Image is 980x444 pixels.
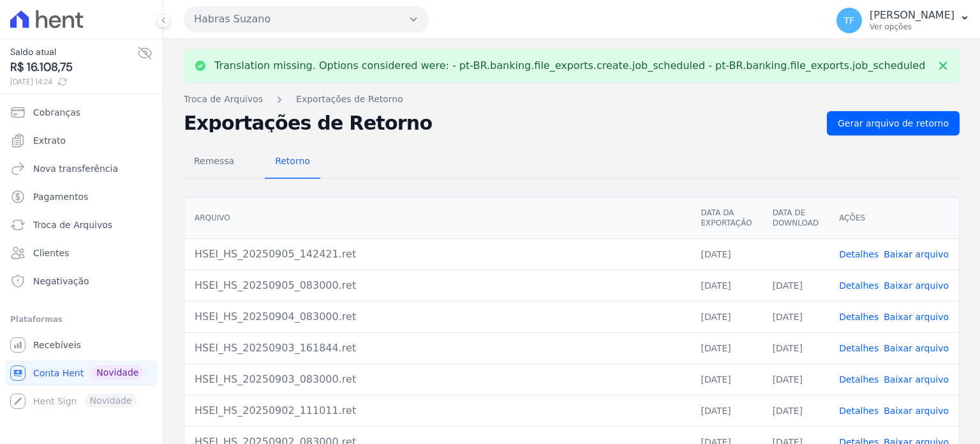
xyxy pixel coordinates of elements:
td: [DATE] [690,332,762,364]
td: [DATE] [762,301,829,332]
td: [DATE] [690,395,762,426]
td: [DATE] [690,364,762,395]
span: Retorno [267,148,318,174]
th: Data da Exportação [690,197,762,239]
div: HSEI_HS_20250903_083000.ret [195,372,680,387]
a: Conta Hent Novidade [5,360,158,386]
a: Extrato [5,128,158,153]
a: Exportações de Retorno [296,93,403,106]
td: [DATE] [690,301,762,332]
div: HSEI_HS_20250902_111011.ret [195,403,680,418]
nav: Sidebar [10,100,152,414]
a: Pagamentos [5,184,158,210]
span: Pagamentos [33,190,88,203]
a: Baixar arquivo [884,374,949,385]
a: Negativação [5,268,158,294]
th: Ações [829,197,959,239]
a: Remessa [184,146,244,179]
div: HSEI_HS_20250905_083000.ret [195,278,680,293]
span: Troca de Arquivos [33,218,112,231]
span: Clientes [33,247,69,259]
span: Cobranças [33,106,80,119]
a: Baixar arquivo [884,343,949,353]
span: R$ 16.108,75 [10,59,137,76]
button: TF [PERSON_NAME] Ver opções [826,3,980,38]
div: HSEI_HS_20250905_142421.ret [195,247,680,262]
td: [DATE] [762,270,829,301]
a: Detalhes [839,343,879,353]
a: Cobranças [5,100,158,125]
td: [DATE] [762,332,829,364]
span: Gerar arquivo de retorno [838,117,949,130]
span: Remessa [186,148,242,174]
p: [PERSON_NAME] [870,9,954,22]
a: Detalhes [839,374,879,385]
p: Ver opções [870,22,954,32]
a: Detalhes [839,280,879,291]
a: Detalhes [839,249,879,259]
a: Recebíveis [5,332,158,358]
span: Extrato [33,134,66,147]
a: Gerar arquivo de retorno [827,111,960,135]
a: Baixar arquivo [884,280,949,291]
span: Novidade [91,365,144,379]
a: Troca de Arquivos [5,212,158,238]
a: Nova transferência [5,156,158,181]
button: Habras Suzano [184,6,429,32]
a: Clientes [5,240,158,266]
div: HSEI_HS_20250903_161844.ret [195,341,680,356]
td: [DATE] [762,395,829,426]
p: Translation missing. Options considered were: - pt-BR.banking.file_exports.create.job_scheduled -... [214,59,925,72]
h2: Exportações de Retorno [184,114,817,132]
a: Baixar arquivo [884,312,949,322]
div: Plataformas [10,312,152,327]
span: Recebíveis [33,339,81,351]
span: Conta Hent [33,367,84,379]
a: Detalhes [839,406,879,416]
td: [DATE] [690,270,762,301]
div: HSEI_HS_20250904_083000.ret [195,309,680,325]
th: Arquivo [184,197,690,239]
a: Detalhes [839,312,879,322]
a: Baixar arquivo [884,406,949,416]
span: Negativação [33,275,89,287]
span: Nova transferência [33,162,118,175]
a: Baixar arquivo [884,249,949,259]
a: Retorno [265,146,320,179]
span: Saldo atual [10,45,137,59]
td: [DATE] [762,364,829,395]
nav: Breadcrumb [184,93,960,106]
span: TF [844,16,855,25]
td: [DATE] [690,238,762,270]
span: [DATE] 14:24 [10,76,137,88]
a: Troca de Arquivos [184,93,263,106]
th: Data de Download [762,197,829,239]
